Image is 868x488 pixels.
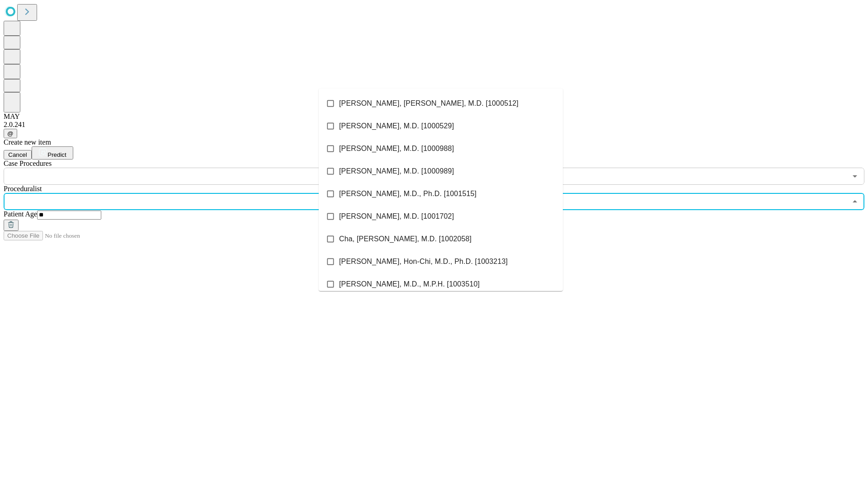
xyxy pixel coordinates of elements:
[8,151,27,158] span: Cancel
[47,151,66,158] span: Predict
[339,166,454,177] span: [PERSON_NAME], M.D. [1000989]
[4,121,864,129] div: 2.0.241
[339,234,472,244] span: Cha, [PERSON_NAME], M.D. [1002058]
[339,256,508,267] span: [PERSON_NAME], Hon-Chi, M.D., Ph.D. [1003213]
[7,130,14,137] span: @
[849,170,861,183] button: Open
[339,188,476,199] span: [PERSON_NAME], M.D., Ph.D. [1001515]
[4,129,17,138] button: @
[339,143,454,154] span: [PERSON_NAME], M.D. [1000988]
[339,98,519,109] span: [PERSON_NAME], [PERSON_NAME], M.D. [1000512]
[849,195,861,208] button: Close
[4,160,52,167] span: Scheduled Procedure
[4,210,37,218] span: Patient Age
[4,185,42,192] span: Proceduralist
[339,279,480,290] span: [PERSON_NAME], M.D., M.P.H. [1003510]
[32,146,73,160] button: Predict
[339,121,454,131] span: [PERSON_NAME], M.D. [1000529]
[4,138,51,146] span: Create new item
[4,150,32,160] button: Cancel
[4,113,864,121] div: MAY
[339,211,454,222] span: [PERSON_NAME], M.D. [1001702]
